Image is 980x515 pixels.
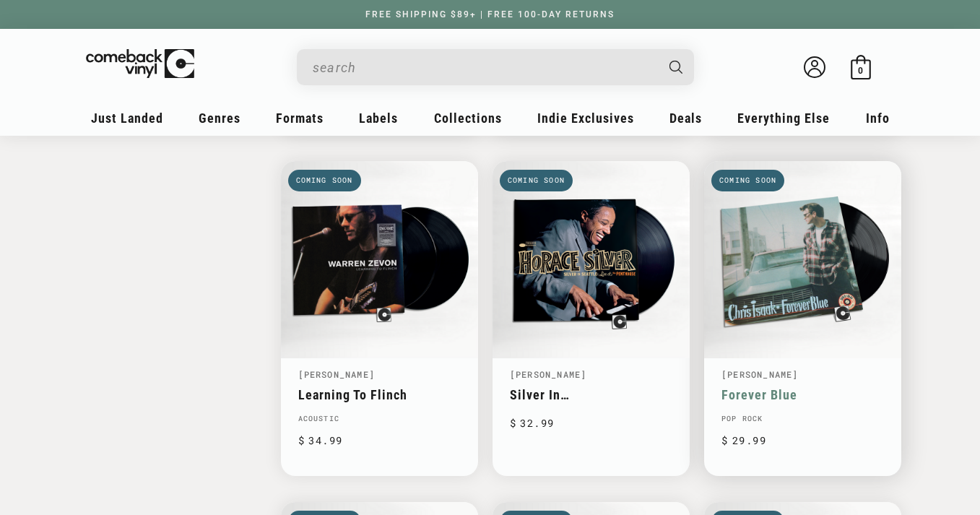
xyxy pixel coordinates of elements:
[297,49,694,85] div: Search
[656,49,695,85] button: Search
[669,111,702,126] span: Deals
[298,368,376,380] a: [PERSON_NAME]
[537,111,634,126] span: Indie Exclusives
[721,368,799,380] a: [PERSON_NAME]
[298,387,461,402] a: Learning To Flinch
[434,111,502,126] span: Collections
[510,368,587,380] a: [PERSON_NAME]
[313,53,655,82] input: When autocomplete results are available use up and down arrows to review and enter to select
[737,111,830,126] span: Everything Else
[199,111,240,126] span: Genres
[721,387,884,402] a: Forever Blue
[866,111,890,126] span: Info
[510,387,672,402] a: Silver In [GEOGRAPHIC_DATA]: Live At The Penthouse
[351,9,629,20] a: FREE SHIPPING $89+ | FREE 100-DAY RETURNS
[276,111,324,126] span: Formats
[359,111,398,126] span: Labels
[91,111,163,126] span: Just Landed
[858,65,863,76] span: 0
